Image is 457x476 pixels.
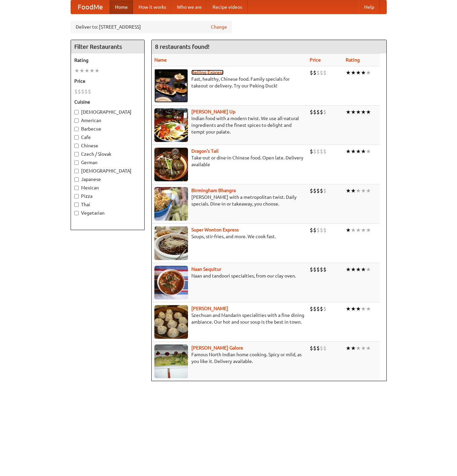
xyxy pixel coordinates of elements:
[154,233,305,240] p: Soups, stir-fries, and more. We cook fast.
[133,0,172,14] a: How it works
[74,144,79,148] input: Chinese
[310,57,321,63] a: Price
[366,266,371,273] li: ★
[361,108,366,116] li: ★
[316,148,320,155] li: $
[74,169,79,173] input: [DEMOGRAPHIC_DATA]
[74,210,141,216] label: Vegetarian
[356,187,361,194] li: ★
[346,305,351,313] li: ★
[366,344,371,352] li: ★
[323,187,327,194] li: $
[313,148,316,155] li: $
[366,187,371,194] li: ★
[154,187,188,221] img: bhangra.jpg
[366,108,371,116] li: ★
[320,305,323,313] li: $
[356,69,361,76] li: ★
[74,118,79,123] input: American
[172,0,207,14] a: Who we are
[74,177,79,182] input: Japanese
[323,148,327,155] li: $
[154,266,188,299] img: naansequitur.jpg
[361,187,366,194] li: ★
[191,227,239,232] b: Super Wonton Express
[154,57,167,63] a: Name
[154,148,188,181] img: dragon.jpg
[316,69,320,76] li: $
[71,40,144,53] h4: Filter Restaurants
[154,226,188,260] img: superwonton.jpg
[74,203,79,207] input: Thai
[320,226,323,234] li: $
[74,211,79,215] input: Vegetarian
[366,305,371,313] li: ★
[323,305,327,313] li: $
[211,24,227,30] a: Change
[84,88,88,95] li: $
[366,226,371,234] li: ★
[74,57,141,64] h5: Rating
[191,266,221,272] a: Naan Sequitur
[356,226,361,234] li: ★
[356,148,361,155] li: ★
[191,306,228,311] a: [PERSON_NAME]
[361,148,366,155] li: ★
[313,69,316,76] li: $
[356,108,361,116] li: ★
[74,168,141,174] label: [DEMOGRAPHIC_DATA]
[74,186,79,190] input: Mexican
[351,148,356,155] li: ★
[313,344,316,352] li: $
[154,194,305,207] p: [PERSON_NAME] with a metropolitan twist. Daily specials. Dine-in or takeaway, you choose.
[74,127,79,131] input: Barbecue
[361,226,366,234] li: ★
[74,142,141,149] label: Chinese
[154,344,188,378] img: currygalore.jpg
[74,184,141,191] label: Mexican
[313,305,316,313] li: $
[316,226,320,234] li: $
[191,109,235,114] a: [PERSON_NAME] Up
[323,226,327,234] li: $
[320,187,323,194] li: $
[346,266,351,273] li: ★
[74,176,141,183] label: Japanese
[191,70,224,75] a: Beijing Express
[351,344,356,352] li: ★
[320,148,323,155] li: $
[356,266,361,273] li: ★
[316,305,320,313] li: $
[346,226,351,234] li: ★
[74,125,141,132] label: Barbecue
[351,305,356,313] li: ★
[71,21,232,33] div: Deliver to: [STREET_ADDRESS]
[346,57,360,63] a: Rating
[74,88,78,95] li: $
[74,78,141,84] h5: Price
[74,135,79,140] input: Cafe
[191,148,219,154] a: Dragon's Tail
[351,187,356,194] li: ★
[310,148,313,155] li: $
[155,43,210,50] ng-pluralize: 8 restaurants found!
[361,266,366,273] li: ★
[74,117,141,124] label: American
[366,69,371,76] li: ★
[191,188,236,193] b: Birmingham Bhangra
[74,110,79,114] input: [DEMOGRAPHIC_DATA]
[74,193,141,199] label: Pizza
[74,134,141,141] label: Cafe
[361,305,366,313] li: ★
[74,152,79,156] input: Czech / Slovak
[316,344,320,352] li: $
[316,108,320,116] li: $
[84,67,89,74] li: ★
[356,305,361,313] li: ★
[316,187,320,194] li: $
[154,305,188,339] img: shandong.jpg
